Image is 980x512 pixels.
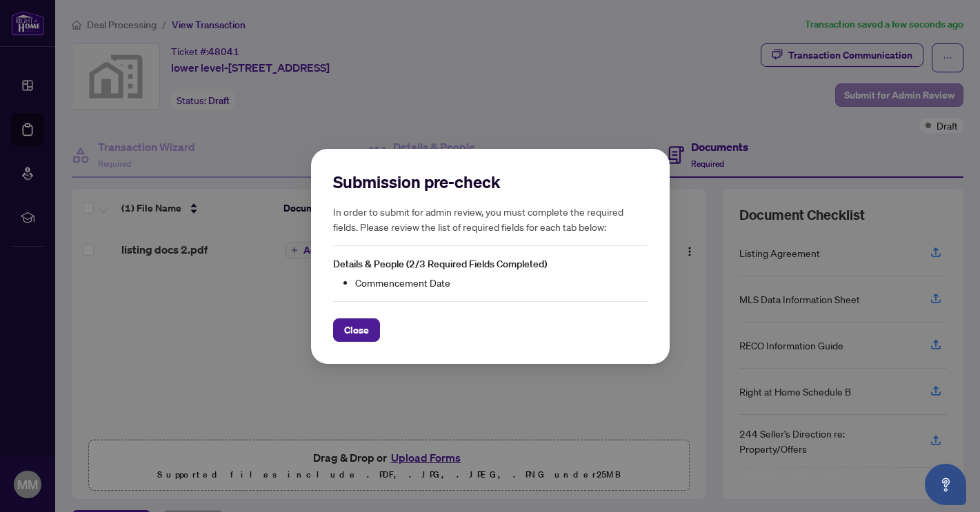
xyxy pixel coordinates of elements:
[333,171,648,193] h2: Submission pre-check
[355,274,648,289] li: Commencement Date
[333,204,648,234] h5: In order to submit for admin review, you must complete the required fields. Please review the lis...
[925,464,966,505] button: Open asap
[344,318,369,340] span: Close
[333,258,547,270] span: Details & People (2/3 Required Fields Completed)
[333,318,380,341] button: Close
